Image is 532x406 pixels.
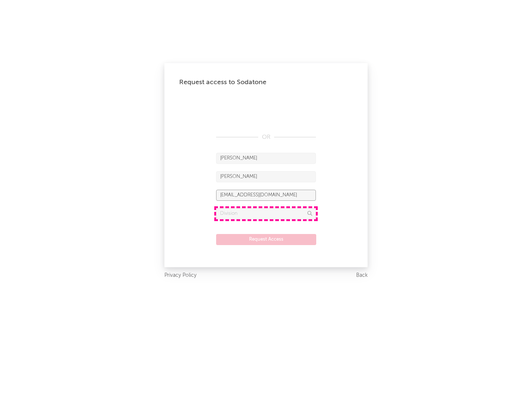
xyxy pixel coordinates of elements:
[164,271,197,280] a: Privacy Policy
[216,153,316,164] input: First Name
[216,133,316,142] div: OR
[216,190,316,201] input: Email
[356,271,368,280] a: Back
[216,171,316,182] input: Last Name
[179,78,353,87] div: Request access to Sodatone
[216,208,316,219] input: Division
[216,234,316,245] button: Request Access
